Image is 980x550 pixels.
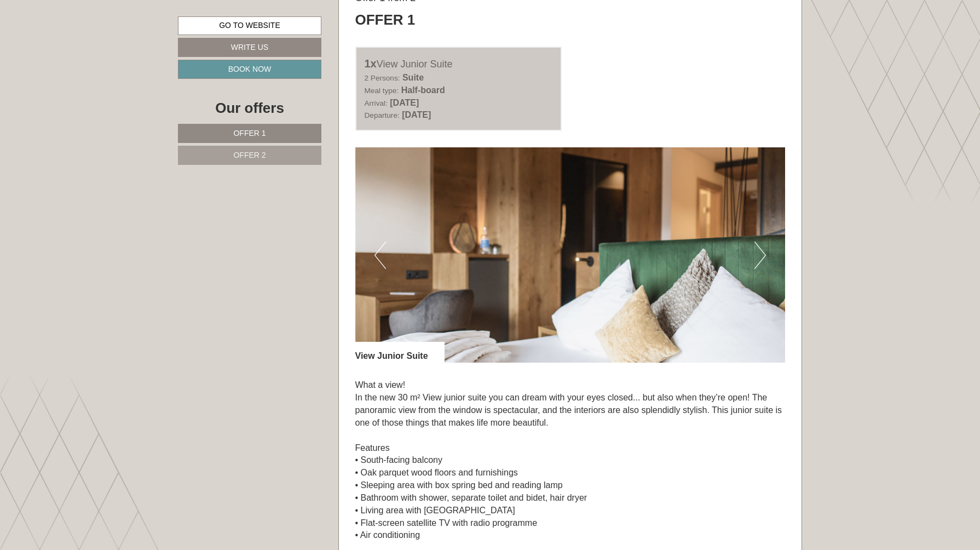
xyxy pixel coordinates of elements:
div: Our offers [178,98,321,118]
b: Half-board [401,85,445,95]
div: View Junior Suite [355,342,445,363]
a: Go to website [178,16,321,35]
b: 1x [365,58,377,70]
span: Offer 2 [233,151,266,159]
a: Write us [178,38,321,57]
a: Book now [178,60,321,79]
small: Departure: [365,111,400,119]
button: Previous [374,242,386,269]
button: Next [754,242,766,269]
span: Offer 1 [233,129,266,137]
b: [DATE] [402,110,431,119]
img: image [355,147,786,363]
b: [DATE] [390,98,419,107]
b: Suite [402,73,424,82]
div: Offer 1 [355,10,416,30]
small: Meal type: [365,87,399,95]
div: View Junior Suite [365,56,553,72]
small: Arrival: [365,99,388,107]
small: 2 Persons: [365,74,400,82]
